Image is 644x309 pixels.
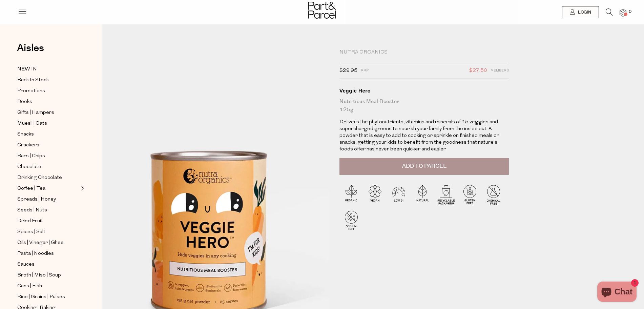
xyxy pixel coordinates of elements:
[339,119,509,153] p: Delivers the phytonutrients, vitamins and minerals of 15 veggies and supercharged greens to nouri...
[17,271,79,280] a: Broth | Miso | Soup
[620,9,626,16] a: 0
[17,108,79,117] a: Gifts | Hampers
[17,282,42,290] span: Cans | Fish
[17,260,79,269] a: Sauces
[339,49,509,56] div: Nutra Organics
[17,130,79,139] a: Snacks
[17,195,56,204] span: Spreads | Honey
[17,76,49,84] span: Back In Stock
[411,183,434,206] img: P_P-ICONS-Live_Bec_V11_Natural.svg
[17,119,79,128] a: Muesli | Oats
[17,249,79,258] a: Pasta | Noodles
[17,152,79,160] a: Bars | Chips
[17,217,79,225] a: Dried Fruit
[17,163,41,171] span: Chocolate
[17,98,32,106] span: Books
[17,87,79,95] a: Promotions
[434,183,458,206] img: P_P-ICONS-Live_Bec_V11_Recyclable_Packaging.svg
[576,9,591,15] span: Login
[17,293,65,301] span: Rice | Grains | Pulses
[17,152,45,160] span: Bars | Chips
[17,228,45,236] span: Spices | Salt
[17,65,79,74] a: NEW IN
[17,76,79,84] a: Back In Stock
[17,130,34,139] span: Snacks
[308,2,336,19] img: Part&Parcel
[17,206,47,214] span: Seeds | Nuts
[339,87,509,94] div: Veggie Hero
[17,261,35,269] span: Sauces
[562,6,599,18] a: Login
[17,87,45,95] span: Promotions
[363,183,387,206] img: P_P-ICONS-Live_Bec_V11_Vegan.svg
[469,66,487,75] span: $27.50
[17,120,47,128] span: Muesli | Oats
[17,185,45,193] span: Coffee | Tea
[17,239,64,247] span: Oils | Vinegar | Ghee
[339,98,509,114] div: Nutritious Meal Booster 125g
[17,173,79,182] a: Drinking Chocolate
[17,228,79,236] a: Spices | Salt
[17,174,62,182] span: Drinking Chocolate
[595,282,639,304] inbox-online-store-chat: Shopify online store chat
[79,184,84,192] button: Expand/Collapse Coffee | Tea
[17,293,79,301] a: Rice | Grains | Pulses
[17,250,54,258] span: Pasta | Noodles
[17,184,79,193] a: Coffee | Tea
[17,206,79,214] a: Seeds | Nuts
[339,66,357,75] span: $29.95
[491,66,509,75] span: Members
[17,271,61,280] span: Broth | Miso | Soup
[17,41,44,56] span: Aisles
[361,66,369,75] span: RRP
[17,141,79,149] a: Crackers
[627,9,633,15] span: 0
[17,163,79,171] a: Chocolate
[17,282,79,290] a: Cans | Fish
[458,183,482,206] img: P_P-ICONS-Live_Bec_V11_Gluten_Free.svg
[17,65,37,74] span: NEW IN
[17,195,79,204] a: Spreads | Honey
[387,183,411,206] img: P_P-ICONS-Live_Bec_V11_Low_Gi.svg
[17,109,54,117] span: Gifts | Hampers
[17,141,39,149] span: Crackers
[402,162,446,170] span: Add to Parcel
[17,217,43,225] span: Dried Fruit
[339,208,363,232] img: P_P-ICONS-Live_Bec_V11_Sodium_Free.svg
[17,239,79,247] a: Oils | Vinegar | Ghee
[17,98,79,106] a: Books
[482,183,505,206] img: P_P-ICONS-Live_Bec_V11_Chemical_Free.svg
[339,183,363,206] img: P_P-ICONS-Live_Bec_V11_Organic.svg
[339,158,509,175] button: Add to Parcel
[17,43,44,60] a: Aisles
